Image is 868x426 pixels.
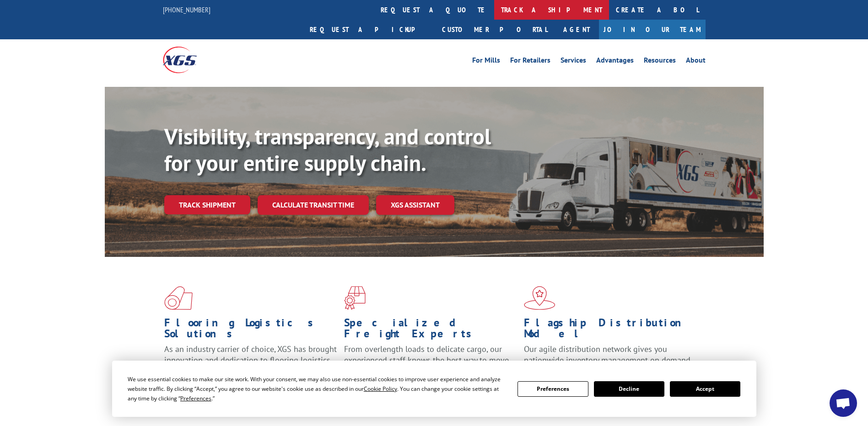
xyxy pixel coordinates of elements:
[344,286,366,310] img: xgs-icon-focused-on-flooring-red
[344,317,517,344] h1: Specialized Freight Experts
[561,57,586,67] a: Services
[128,374,507,403] div: We use essential cookies to make our site work. With your consent, we may also use non-essential ...
[164,344,337,376] span: As an industry carrier of choice, XGS has brought innovation and dedication to flooring logistics...
[596,57,634,67] a: Advantages
[518,381,588,397] button: Preferences
[830,389,857,417] div: Open chat
[670,381,740,397] button: Accept
[180,394,211,402] span: Preferences
[364,385,397,393] span: Cookie Policy
[164,122,491,177] b: Visibility, transparency, and control for your entire supply chain.
[524,344,692,365] span: Our agile distribution network gives you nationwide inventory management on demand.
[524,317,697,344] h1: Flagship Distribution Model
[164,195,250,214] a: Track shipment
[644,57,676,67] a: Resources
[594,381,664,397] button: Decline
[510,57,550,67] a: For Retailers
[303,20,435,39] a: Request a pickup
[344,344,517,384] p: From overlength loads to delicate cargo, our experienced staff knows the best way to move your fr...
[163,5,210,14] a: [PHONE_NUMBER]
[472,57,500,67] a: For Mills
[554,20,599,39] a: Agent
[524,286,555,310] img: xgs-icon-flagship-distribution-model-red
[112,361,756,417] div: Cookie Consent Prompt
[376,195,454,215] a: XGS ASSISTANT
[686,57,706,67] a: About
[164,286,193,310] img: xgs-icon-total-supply-chain-intelligence-red
[599,20,706,39] a: Join Our Team
[258,195,369,215] a: Calculate transit time
[164,317,337,344] h1: Flooring Logistics Solutions
[435,20,554,39] a: Customer Portal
